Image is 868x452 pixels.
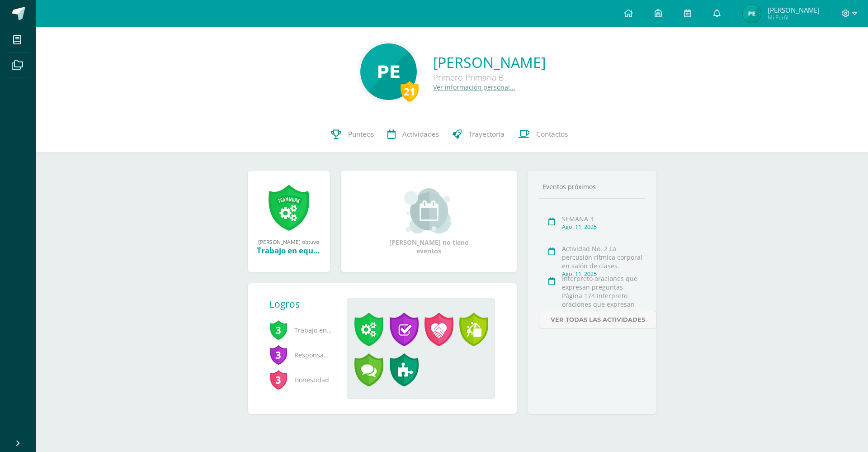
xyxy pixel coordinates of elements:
[768,14,820,21] span: Mi Perfil
[348,129,374,139] span: Punteos
[536,129,568,139] span: Contactos
[433,52,546,72] a: [PERSON_NAME]
[269,369,288,390] span: 3
[381,116,446,152] a: Actividades
[360,43,417,100] img: 8d9fb575b8f6c6a1ec02a83d2367dec9.png
[404,188,453,233] img: event_small.png
[401,81,419,102] div: 21
[743,5,761,23] img: 23ec1711212fb13d506ed84399d281dc.png
[511,116,575,152] a: Contactos
[768,5,820,14] span: [PERSON_NAME]
[539,182,646,191] div: Eventos próximos
[269,367,333,392] span: Honestidad
[324,116,381,152] a: Punteos
[562,274,643,317] div: Interpreto oraciones que expresan preguntas Página 174 Interpreto oraciones que expresan asombro ...
[383,188,474,255] div: [PERSON_NAME] no tiene eventos
[433,72,546,83] div: Primero Primaria B
[257,245,321,256] div: Trabajo en equipo
[468,129,505,139] span: Trayectoria
[257,238,321,245] div: [PERSON_NAME] obtuvo
[269,298,340,310] div: Logros
[562,244,643,270] div: Actividad No. 2 La percusión rítmica corporal en salón de clases.
[269,318,333,343] span: Trabajo en equipo
[446,116,511,152] a: Trayectoria
[269,344,288,365] span: 3
[402,129,439,139] span: Actividades
[269,319,288,340] span: 3
[562,214,643,223] div: SEMANA 3
[433,83,515,91] a: Ver información personal...
[539,311,657,328] a: Ver todas las actividades
[562,223,643,231] div: Ago. 11, 2025
[269,343,333,367] span: Responsabilidad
